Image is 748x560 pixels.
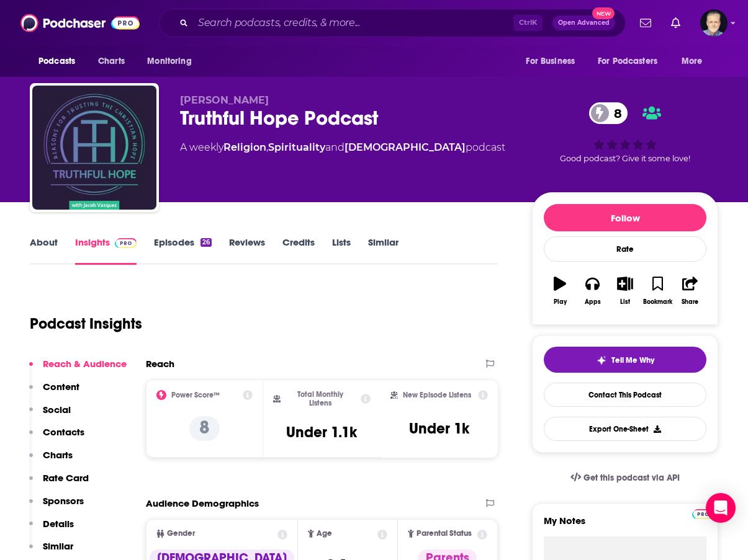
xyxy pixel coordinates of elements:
[576,269,608,313] button: Apps
[682,53,703,70] span: More
[29,381,79,404] button: Content
[517,50,590,73] button: open menu
[700,9,728,37] img: User Profile
[544,417,706,441] button: Export One-Sheet
[29,358,127,381] button: Reach & Audience
[29,404,71,427] button: Social
[43,426,84,438] p: Contacts
[317,530,332,538] span: Age
[29,495,84,518] button: Sponsors
[403,391,471,399] h2: New Episode Listens
[706,493,736,523] div: Open Intercom Messenger
[597,355,606,365] img: tell me why sparkle
[409,419,469,438] h3: Under 1k
[30,236,58,265] a: About
[223,141,266,153] a: Religion
[115,238,137,248] img: Podchaser Pro
[29,472,89,495] button: Rate Card
[189,416,220,441] p: 8
[592,7,615,19] span: New
[43,472,89,484] p: Rate Card
[526,53,575,70] span: For Business
[20,11,140,35] img: Podchaser - Follow, Share and Rate Podcasts
[43,358,127,370] p: Reach & Audience
[286,390,356,407] h2: Total Monthly Listens
[38,53,75,70] span: Podcasts
[30,50,91,73] button: open menu
[332,236,351,265] a: Lists
[609,269,641,313] button: List
[558,20,610,26] span: Open Advanced
[43,495,84,507] p: Sponsors
[286,423,357,442] h3: Under 1.1k
[75,236,137,265] a: InsightsPodchaser Pro
[544,383,706,407] a: Contact This Podcast
[682,298,698,306] div: Share
[602,102,628,124] span: 8
[159,9,626,37] div: Search podcasts, credits, & more...
[590,50,675,73] button: open menu
[268,141,325,153] a: Spirituality
[90,50,132,73] a: Charts
[544,269,576,313] button: Play
[584,473,680,483] span: Get this podcast via API
[345,141,466,153] a: [DEMOGRAPHIC_DATA]
[620,298,630,306] div: List
[674,269,706,313] button: Share
[325,141,345,153] span: and
[98,53,125,70] span: Charts
[180,94,269,106] span: [PERSON_NAME]
[611,355,654,365] span: Tell Me Why
[43,518,74,530] p: Details
[666,12,685,33] a: Show notifications dropdown
[692,509,714,519] img: Podchaser Pro
[554,298,567,306] div: Play
[561,463,690,493] a: Get this podcast via API
[43,540,73,552] p: Similar
[544,236,706,262] div: Rate
[544,347,706,373] button: tell me why sparkleTell Me Why
[635,12,656,33] a: Show notifications dropdown
[643,298,672,306] div: Bookmark
[201,238,212,247] div: 26
[43,449,73,461] p: Charts
[29,426,84,449] button: Contacts
[700,9,728,37] span: Logged in as JonesLiterary
[147,53,191,70] span: Monitoring
[171,391,220,399] h2: Power Score™
[560,154,690,163] span: Good podcast? Give it some love!
[544,515,706,536] label: My Notes
[29,518,74,541] button: Details
[43,404,71,416] p: Social
[146,358,174,370] h2: Reach
[30,314,142,333] h1: Podcast Insights
[692,507,714,519] a: Pro website
[154,236,212,265] a: Episodes26
[193,13,513,33] input: Search podcasts, credits, & more...
[229,236,265,265] a: Reviews
[146,497,259,509] h2: Audience Demographics
[32,86,156,210] img: Truthful Hope Podcast
[29,449,73,472] button: Charts
[532,94,718,171] div: 8Good podcast? Give it some love!
[43,381,79,393] p: Content
[641,269,674,313] button: Bookmark
[282,236,315,265] a: Credits
[673,50,718,73] button: open menu
[700,9,728,37] button: Show profile menu
[598,53,657,70] span: For Podcasters
[138,50,207,73] button: open menu
[552,16,615,30] button: Open AdvancedNew
[417,530,472,538] span: Parental Status
[266,141,268,153] span: ,
[544,204,706,231] button: Follow
[513,15,543,31] span: Ctrl K
[585,298,601,306] div: Apps
[589,102,628,124] a: 8
[167,530,195,538] span: Gender
[180,140,505,155] div: A weekly podcast
[368,236,399,265] a: Similar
